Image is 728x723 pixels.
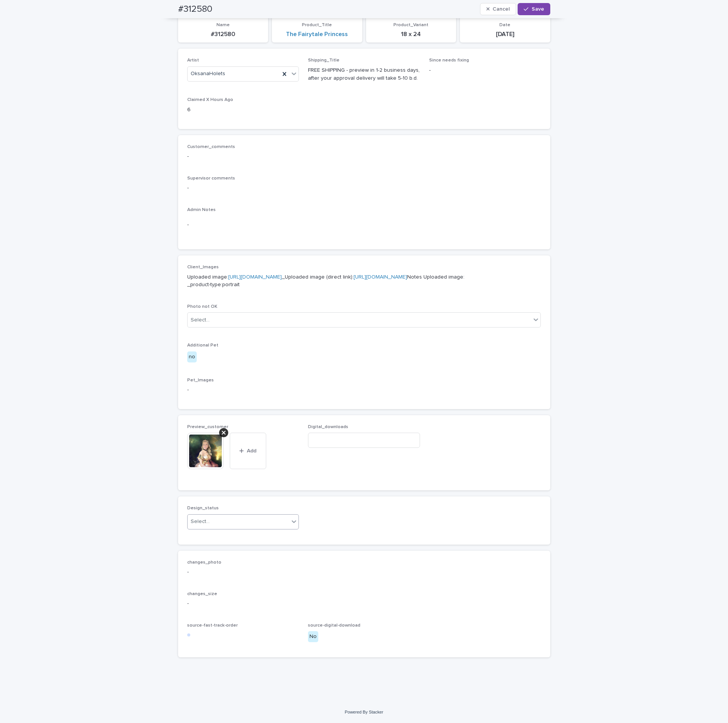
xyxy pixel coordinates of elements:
span: source-fast-track-order [187,623,238,628]
a: [URL][DOMAIN_NAME] [354,274,407,280]
a: Powered By Stacker [345,710,383,714]
button: Save [518,3,550,15]
span: Client_Images [187,265,219,269]
p: 6 [187,106,299,114]
span: Cancel [493,6,510,12]
span: Admin Notes [187,208,216,212]
div: no [187,351,197,362]
span: Preview_customer [187,425,228,429]
p: #312580 [183,31,264,38]
span: changes_photo [187,560,221,565]
span: OksanaHolets [191,70,225,78]
button: Add [230,433,266,469]
div: No [308,631,318,642]
a: [URL][DOMAIN_NAME] [228,274,282,280]
span: Since needs fixing [429,58,469,63]
div: Select... [191,316,210,324]
a: The Fairytale Princess [286,31,348,38]
span: Pet_Images [187,378,214,383]
p: - [187,386,541,394]
p: [DATE] [464,31,546,38]
span: Supervisor comments [187,176,235,181]
span: Customer_comments [187,145,235,149]
p: - [187,600,541,608]
span: Digital_downloads [308,425,348,429]
span: Date [499,23,510,27]
p: - [187,184,541,192]
span: Product_Title [302,23,332,27]
span: changes_size [187,592,217,596]
p: FREE SHIPPING - preview in 1-2 business days, after your approval delivery will take 5-10 b.d. [308,66,420,82]
span: Additional Pet [187,343,218,348]
span: Save [532,6,544,12]
span: Product_Variant [393,23,428,27]
span: Design_status [187,506,219,510]
button: Cancel [480,3,516,15]
p: - [187,153,541,161]
span: Add [247,448,256,454]
h2: #312580 [178,4,212,15]
p: - [187,568,541,576]
span: Photo not OK [187,304,217,309]
p: - [187,221,541,229]
span: source-digital-download [308,623,360,628]
span: Claimed X Hours Ago [187,98,233,102]
p: Uploaded image: _Uploaded image (direct link): Notes Uploaded image: _product-type:portrait [187,273,541,289]
span: Name [216,23,230,27]
span: Artist [187,58,199,63]
p: - [429,66,541,74]
span: Shipping_Title [308,58,340,63]
p: 18 x 24 [371,31,452,38]
div: Select... [191,518,210,526]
